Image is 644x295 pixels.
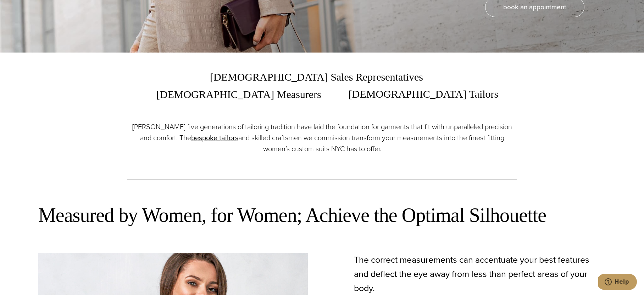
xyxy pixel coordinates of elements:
iframe: Opens a widget where you can chat to one of our agents [598,274,637,291]
span: [DEMOGRAPHIC_DATA] Sales Representatives [210,69,434,86]
span: [DEMOGRAPHIC_DATA] Measurers [146,86,332,103]
p: [PERSON_NAME] five generations of tailoring tradition have laid the foundation for garments that ... [127,121,517,154]
span: [DEMOGRAPHIC_DATA] Tailors [338,86,498,103]
h2: Measured by Women, for Women; Achieve the Optimal Silhouette [38,203,606,228]
span: book an appointment [503,2,566,12]
a: bespoke tailors [191,132,238,143]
